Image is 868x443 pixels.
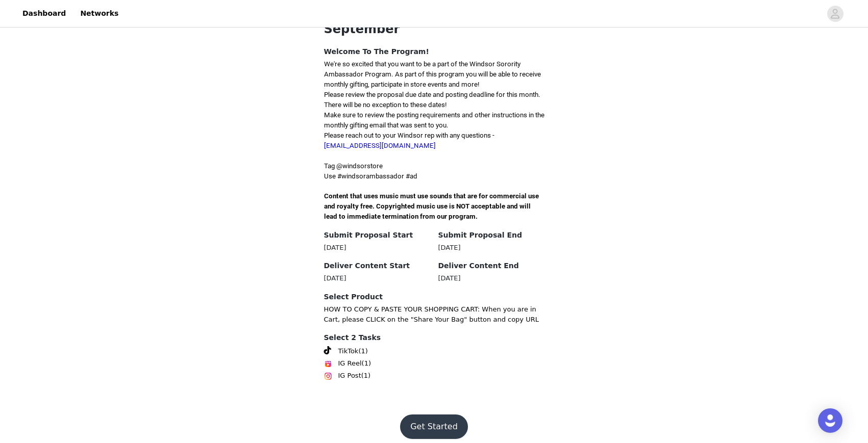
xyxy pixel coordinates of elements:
h4: Select 2 Tasks [324,332,544,343]
span: Make sure to review the posting requirements and other instructions in the monthly gifting email ... [324,111,544,129]
span: Tag @windsorstore [324,162,383,170]
div: Open Intercom Messenger [818,408,842,433]
img: Instagram Icon [324,372,332,380]
p: HOW TO COPY & PASTE YOUR SHOPPING CART: When you are in Cart, please CLICK on the "Share Your Bag... [324,304,544,324]
h4: Welcome To The Program! [324,46,544,57]
span: TikTok [338,346,359,356]
div: [DATE] [438,273,544,283]
div: [DATE] [324,273,430,283]
a: Networks [74,2,125,25]
span: Content that uses music must use sounds that are for commercial use and royalty free. Copyrighted... [324,192,540,220]
h4: Deliver Content Start [324,260,430,271]
span: (1) [361,371,370,381]
span: (1) [362,358,371,369]
h4: Submit Proposal Start [324,230,430,241]
span: IG Reel [338,358,362,369]
div: [DATE] [438,243,544,253]
a: Dashboard [16,2,72,25]
div: avatar [830,6,840,22]
span: Use #windsorambassador #ad [324,172,417,180]
h4: Deliver Content End [438,260,544,271]
span: IG Post [338,371,361,381]
img: Instagram Reels Icon [324,360,332,368]
span: Please review the proposal due date and posting deadline for this month. There will be no excepti... [324,91,540,109]
span: Please reach out to your Windsor rep with any questions - [324,132,494,149]
button: Get Started [400,414,468,439]
div: [DATE] [324,243,430,253]
h4: Submit Proposal End [438,230,544,241]
a: [EMAIL_ADDRESS][DOMAIN_NAME] [324,142,436,149]
span: (1) [358,346,367,356]
span: We're so excited that you want to be a part of the Windsor Sorority Ambassador Program. As part o... [324,60,541,88]
h4: Select Product [324,292,544,302]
